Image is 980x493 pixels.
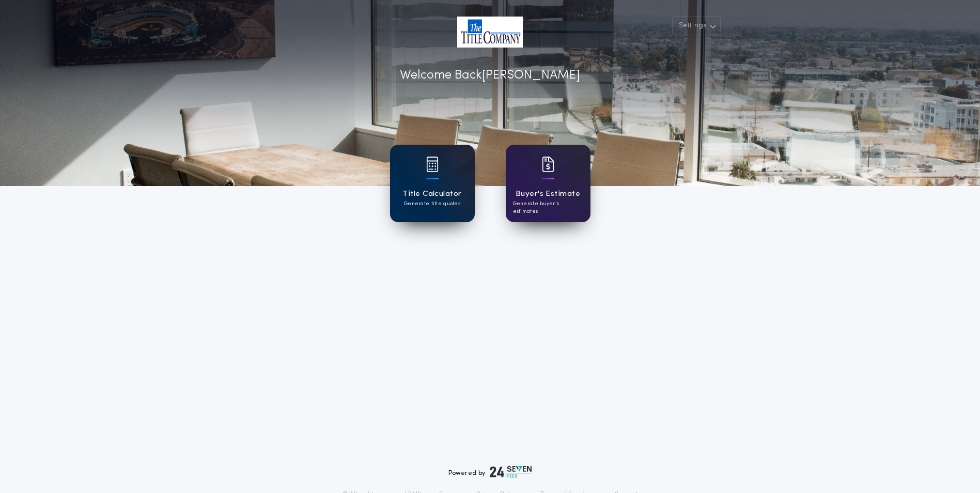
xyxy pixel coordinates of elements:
p: Generate buyer's estimates [513,200,583,215]
h1: Title Calculator [402,188,461,200]
a: card iconBuyer's EstimateGenerate buyer's estimates [506,145,590,222]
p: Welcome Back [PERSON_NAME] [400,66,580,85]
a: card iconTitle CalculatorGenerate title quotes [390,145,475,222]
div: Powered by [448,466,532,478]
img: logo [490,466,532,478]
button: Settings [672,17,721,35]
p: Generate title quotes [404,200,460,208]
img: card icon [426,157,439,172]
img: account-logo [457,17,523,48]
h1: Buyer's Estimate [516,188,580,200]
img: card icon [542,157,554,172]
